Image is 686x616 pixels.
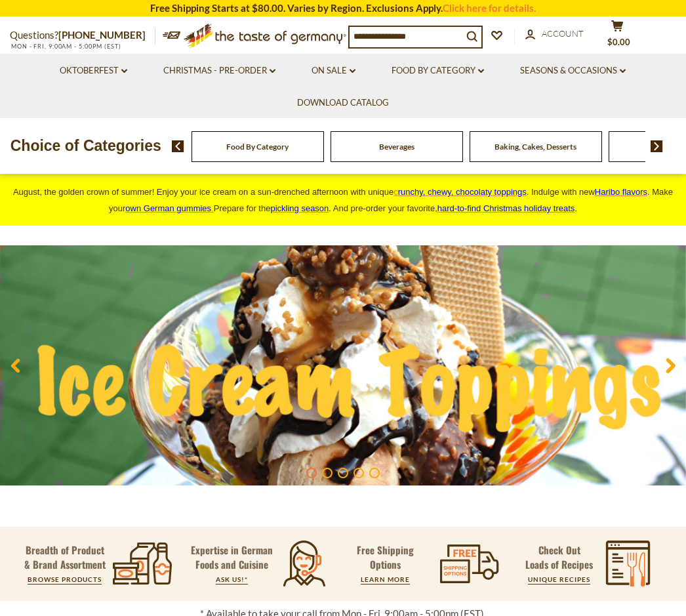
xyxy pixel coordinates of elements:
a: [PHONE_NUMBER] [58,29,146,41]
a: On Sale [312,64,355,78]
a: hard-to-find Christmas holiday treats [437,203,575,213]
p: Expertise in German Foods and Cuisine [184,543,279,571]
span: . [437,203,577,213]
a: pickling season [270,203,329,213]
a: Food By Category [392,64,484,78]
button: $0.00 [597,20,637,52]
span: runchy, chewy, chocolaty toppings [398,187,527,197]
a: UNIQUE RECIPES [528,575,590,583]
p: Check Out Loads of Recipes [525,543,593,571]
a: own German gummies. [125,203,213,213]
a: Seasons & Occasions [520,64,626,78]
img: next arrow [651,140,663,152]
a: crunchy, chewy, chocolaty toppings [393,187,527,197]
a: Christmas - PRE-ORDER [163,64,275,78]
img: previous arrow [172,140,184,152]
a: Baking, Cakes, Desserts [494,142,576,152]
p: Breadth of Product & Brand Assortment [24,543,106,571]
a: LEARN MORE [361,575,410,583]
span: MON - FRI, 9:00AM - 5:00PM (EST) [10,43,121,50]
a: Oktoberfest [60,64,127,78]
a: Haribo flavors [595,187,647,197]
span: August, the golden crown of summer! Enjoy your ice cream on a sun-drenched afternoon with unique ... [13,187,673,213]
a: Account [525,27,584,41]
a: Click here for details. [443,2,536,14]
a: Food By Category [226,142,289,152]
span: $0.00 [607,37,630,47]
a: Download Catalog [297,96,389,110]
a: ASK US!* [216,575,248,583]
span: own German gummies [125,203,211,213]
p: Free Shipping Options [342,543,429,571]
a: Beverages [379,142,414,152]
a: BROWSE PRODUCTS [28,575,102,583]
span: Account [542,28,584,39]
p: Questions? [10,27,155,44]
